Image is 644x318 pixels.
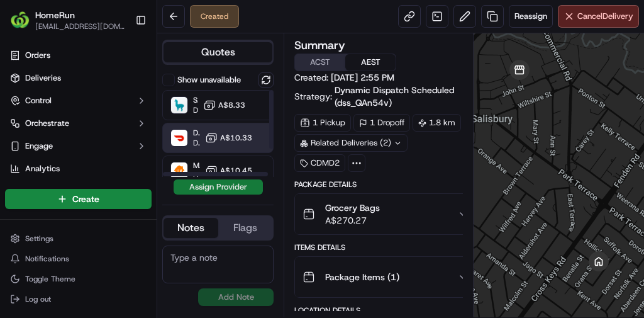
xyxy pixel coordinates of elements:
button: Create [5,189,152,209]
div: Related Deliveries (2) [294,134,408,152]
button: AEST [345,54,396,71]
button: Toggle Theme [5,270,152,288]
span: A$270.27 [325,214,380,227]
h3: Summary [294,40,345,51]
span: Control [25,95,52,106]
span: Log out [25,294,51,304]
span: Deliveries [25,72,61,84]
div: Strategy: [294,84,476,109]
button: Quotes [164,42,272,62]
span: Dropoff ETA 58 minutes [193,138,200,148]
span: Created: [294,71,394,84]
button: [EMAIL_ADDRESS][DOMAIN_NAME] [35,21,125,31]
button: Flags [218,218,273,238]
button: ACST [295,54,345,71]
span: Package Items ( 1 ) [325,271,399,283]
button: CancelDelivery [558,5,639,28]
button: Grocery BagsA$270.27 [295,194,475,234]
button: Control [5,91,152,111]
span: A$10.33 [220,133,252,143]
span: A$8.33 [218,100,245,110]
span: Orders [25,50,50,61]
span: Analytics [25,163,60,174]
div: 1 Dropoff [353,114,410,132]
img: Sherpa [171,97,187,113]
span: Orchestrate [25,118,69,129]
span: Toggle Theme [25,274,75,284]
span: Notifications [25,254,69,264]
button: Settings [5,230,152,247]
span: Dropoff ETA 1 hour [193,105,198,115]
span: [DATE] 2:55 PM [331,72,394,83]
button: HomeRun [35,9,75,21]
div: Location Details [294,305,476,315]
button: A$10.45 [205,164,252,177]
div: CDMD2 [294,154,345,172]
button: Engage [5,136,152,156]
button: Orchestrate [5,113,152,133]
button: Notes [164,218,218,238]
span: Settings [25,234,53,244]
div: 1 Pickup [294,114,351,132]
img: HomeRun [10,10,30,30]
div: Items Details [294,242,476,253]
span: DoorDash [193,128,200,138]
button: Package Items (1) [295,257,475,297]
div: 1.8 km [413,114,461,132]
a: Deliveries [5,68,152,88]
a: Analytics [5,159,152,179]
span: Sherpa [193,95,198,105]
a: Orders [5,45,152,65]
span: Create [72,193,99,205]
span: Grocery Bags [325,202,380,214]
span: Engage [25,140,53,152]
span: Menulog [193,161,200,171]
button: Notifications [5,250,152,268]
span: A$10.45 [220,166,252,176]
label: Show unavailable [177,74,241,86]
button: A$10.33 [205,132,252,144]
a: Dynamic Dispatch Scheduled (dss_QAn54v) [335,84,476,109]
button: Log out [5,290,152,308]
button: A$8.33 [203,99,245,111]
button: Reassign [509,5,553,28]
button: Assign Provider [174,179,263,195]
span: Dynamic Dispatch Scheduled (dss_QAn54v) [335,84,469,109]
div: Package Details [294,179,476,190]
span: Cancel Delivery [577,11,633,22]
img: Menulog [171,162,187,179]
span: Reassign [514,11,547,22]
img: DoorDash [171,130,187,146]
button: HomeRunHomeRun[EMAIL_ADDRESS][DOMAIN_NAME] [5,5,130,35]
